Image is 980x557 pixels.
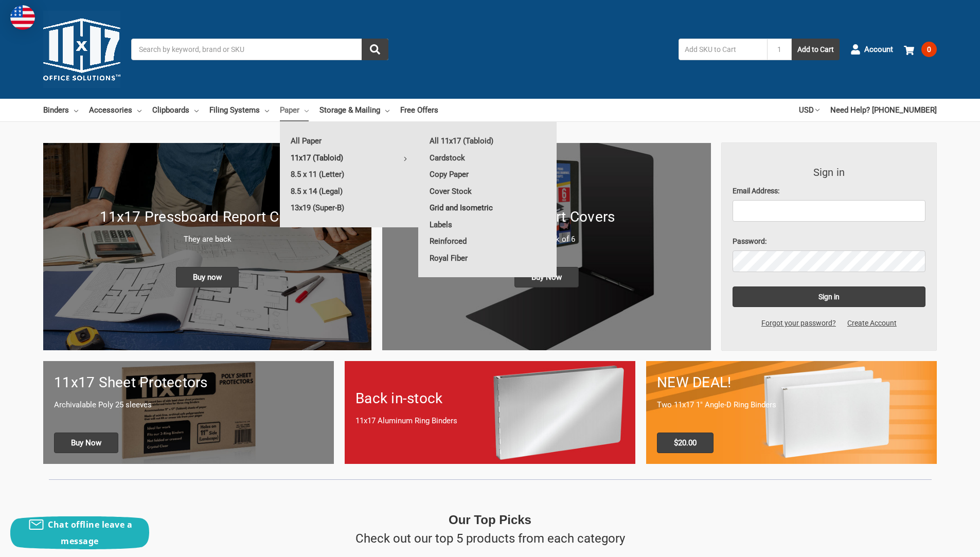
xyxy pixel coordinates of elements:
a: Cardstock [419,150,557,166]
span: 0 [921,42,937,57]
a: Back in-stock 11x17 Aluminum Ring Binders [345,361,635,463]
h1: NEW DEAL! [657,372,926,393]
a: 0 [904,36,937,63]
button: Add to Cart [792,39,840,60]
button: Chat offline leave a message [10,516,149,549]
a: Storage & Mailing [319,99,389,121]
span: Buy now [176,267,239,288]
p: Our Top Picks [449,511,531,529]
a: Clipboards [152,99,199,121]
a: Filing Systems [209,99,269,121]
span: $20.00 [657,433,714,453]
a: USD [799,99,819,121]
a: Create Account [842,318,902,329]
a: 8.5 x 11 (Letter) [280,166,418,183]
h3: Sign in [733,165,926,180]
a: All 11x17 (Tabloid) [419,133,557,149]
p: Two 11x17 1" Angle-D Ring Binders [657,399,926,411]
label: Email Address: [733,186,926,196]
a: New 11x17 Pressboard Binders 11x17 Pressboard Report Covers They are back Buy now [43,143,371,350]
img: 11x17.com [43,11,120,88]
p: 11x17 Aluminum Ring Binders [355,415,625,427]
img: duty and tax information for United States [10,5,35,30]
a: Accessories [89,99,141,121]
a: Labels [419,217,557,233]
a: Royal Fiber [419,250,557,266]
a: Cover Stock [419,183,557,200]
input: Search by keyword, brand or SKU [131,39,388,60]
a: Grid and Isometric [419,200,557,216]
a: Binders [43,99,78,121]
a: 11x17 sheet protectors 11x17 Sheet Protectors Archivalable Poly 25 sleeves Buy Now [43,361,334,463]
a: Reinforced [419,233,557,249]
p: Check out our top 5 products from each category [355,529,625,548]
a: 8.5 x 14 (Legal) [280,183,418,200]
input: Sign in [733,286,926,307]
span: Account [864,44,893,56]
a: Free Offers [400,99,438,121]
input: Add SKU to Cart [679,39,767,60]
a: Forgot your password? [756,318,842,329]
a: Account [850,36,893,63]
label: Password: [733,236,926,247]
a: All Paper [280,133,418,149]
a: Copy Paper [419,166,557,183]
p: Black - pack of 6 [393,233,700,245]
h1: 11x17 Sheet Protectors [54,372,323,393]
a: 11x17 Binder 2-pack only $20.00 NEW DEAL! Two 11x17 1" Angle-D Ring Binders $20.00 [646,361,937,463]
a: 11x17 Report Covers 11x17 Report Covers Black - pack of 6 Buy Now [382,143,710,350]
img: New 11x17 Pressboard Binders [43,143,371,350]
p: Archivalable Poly 25 sleeves [54,399,323,411]
span: Chat offline leave a message [48,519,132,547]
span: Buy Now [54,433,118,453]
p: They are back [54,233,361,245]
a: Need Help? [PHONE_NUMBER] [830,99,937,121]
h1: 11x17 Pressboard Report Covers [54,206,361,228]
a: Paper [280,99,309,121]
h1: Back in-stock [355,388,625,409]
a: 13x19 (Super-B) [280,200,418,216]
a: 11x17 (Tabloid) [280,150,418,166]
